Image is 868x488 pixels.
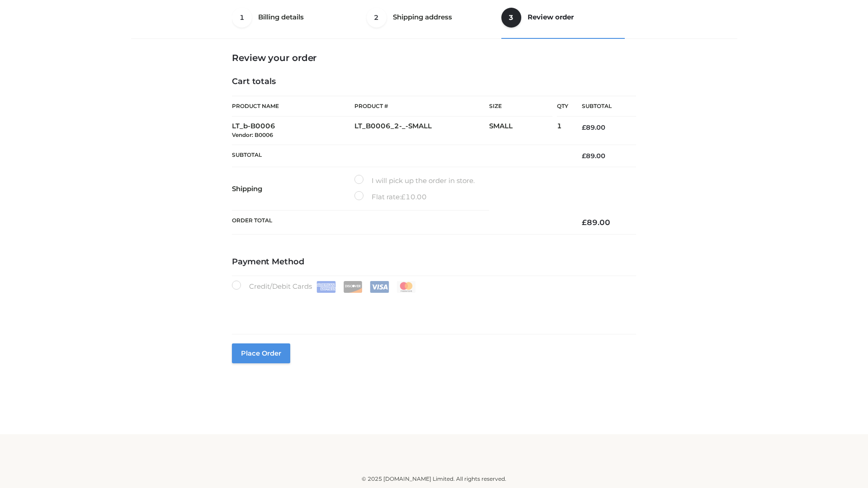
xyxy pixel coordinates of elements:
[230,291,634,324] iframe: Secure payment input frame
[232,281,417,293] label: Credit/Debit Cards
[232,77,636,87] h4: Cart totals
[232,167,354,211] th: Shipping
[582,123,586,131] span: £
[232,343,290,363] button: Place order
[582,218,587,227] span: £
[354,191,427,203] label: Flat rate:
[370,281,389,293] img: Visa
[232,117,354,145] td: LT_b-B0006
[232,131,273,138] small: Vendor: B0006
[582,152,605,160] bdi: 89.00
[232,52,636,63] h3: Review your order
[557,117,568,145] td: 1
[354,96,489,117] th: Product #
[232,211,568,235] th: Order Total
[557,96,568,117] th: Qty
[489,96,552,117] th: Size
[582,152,586,160] span: £
[343,281,363,293] img: Discover
[316,281,336,293] img: Amex
[582,218,610,227] bdi: 89.00
[489,117,557,145] td: SMALL
[396,281,416,293] img: Mastercard
[232,257,636,267] h4: Payment Method
[232,96,354,117] th: Product Name
[582,123,605,131] bdi: 89.00
[134,474,734,483] div: © 2025 [DOMAIN_NAME] Limited. All rights reserved.
[232,145,568,167] th: Subtotal
[401,192,406,201] span: £
[354,117,489,145] td: LT_B0006_2-_-SMALL
[568,96,636,117] th: Subtotal
[354,175,475,187] label: I will pick up the order in store.
[401,192,427,201] bdi: 10.00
